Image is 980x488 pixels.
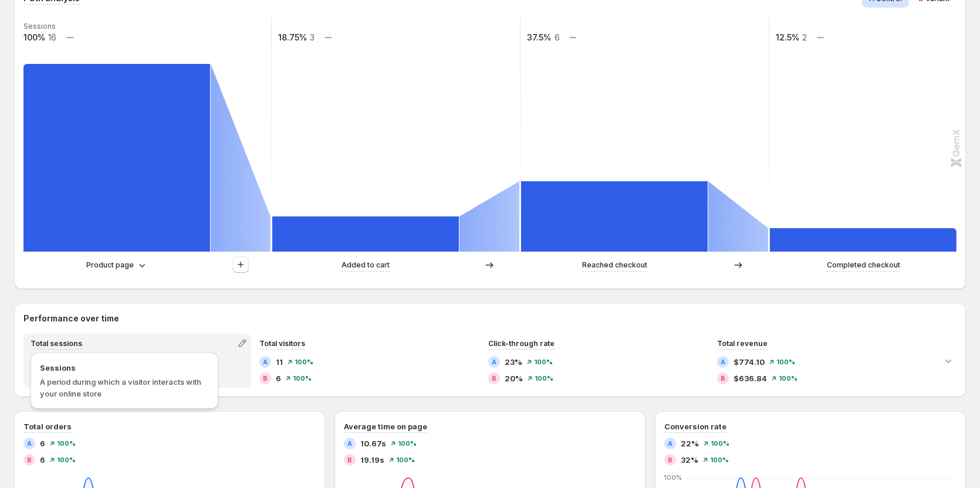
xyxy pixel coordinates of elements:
span: 100% [776,358,795,365]
h2: A [492,358,496,365]
span: 23% [505,356,522,368]
text: 16 [48,32,56,42]
span: 6 [40,438,45,449]
span: 100% [293,375,312,382]
text: 100% [23,32,45,42]
text: 12.5% [776,32,799,42]
span: 10.67s [360,438,386,449]
h2: A [668,440,673,447]
h3: Average time on page [344,421,427,432]
span: 100% [398,440,417,447]
span: 6 [40,454,45,466]
h2: B [263,375,268,382]
span: 100% [711,440,729,447]
text: 6 [555,32,560,42]
p: Product page [86,259,134,271]
text: 100% [664,473,682,482]
span: Sessions [40,362,209,374]
path: Added to cart: 3 [272,216,459,252]
span: $774.10 [734,356,765,368]
h3: Conversion rate [664,421,726,432]
span: 100% [57,440,76,447]
h2: Performance over time [23,313,957,324]
span: 100% [535,375,553,382]
span: 22% [681,438,699,449]
h2: A [263,358,268,365]
span: Total revenue [717,339,768,348]
h2: B [347,456,352,463]
h2: A [721,358,725,365]
span: Total sessions [31,339,82,348]
span: 100% [710,456,729,463]
h2: A [347,440,352,447]
p: Added to cart [342,259,390,271]
text: 3 [310,32,315,42]
text: 37.5% [527,32,551,42]
span: 100% [534,358,553,365]
h2: B [27,456,32,463]
text: Sessions [23,22,56,30]
span: 100% [57,456,76,463]
button: Expand chart [940,353,957,369]
h2: B [721,375,725,382]
h2: B [668,456,673,463]
p: Completed checkout [827,259,900,271]
span: A period during which a visitor interacts with your online store [40,377,201,398]
span: 100% [396,456,415,463]
text: 2 [802,32,807,42]
span: Click-through rate [488,339,555,348]
text: 18.75% [278,32,307,42]
span: 11 [276,356,283,368]
span: 20% [505,372,523,384]
span: 100% [295,358,313,365]
h3: Total orders [23,421,72,432]
span: $636.84 [734,372,767,384]
h2: B [492,375,496,382]
path: Completed checkout: 2 [770,228,957,252]
p: Reached checkout [582,259,647,271]
span: 19.19s [360,454,384,466]
h2: A [27,440,32,447]
span: 100% [779,375,797,382]
span: Total visitors [259,339,305,348]
span: 6 [276,372,281,384]
span: 32% [681,454,698,466]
